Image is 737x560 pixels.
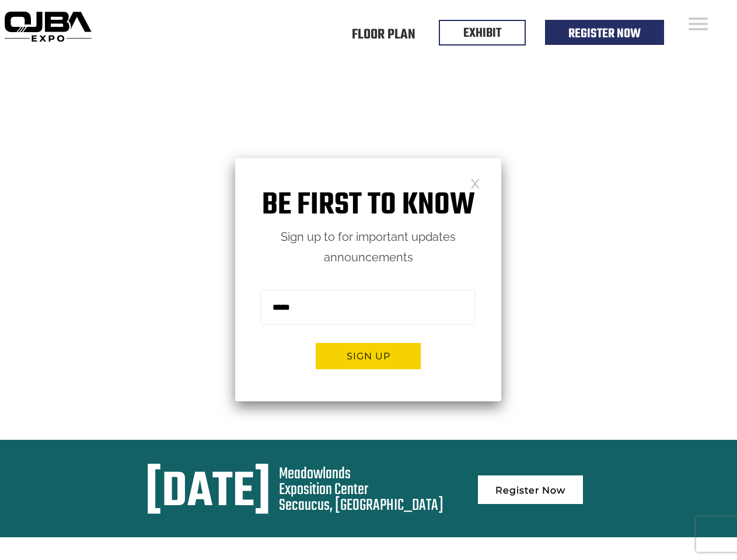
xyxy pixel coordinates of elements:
[235,187,501,224] h1: Be first to know
[145,466,271,520] div: [DATE]
[316,343,421,369] button: Sign up
[568,24,641,44] a: Register Now
[235,227,501,268] p: Sign up to for important updates announcements
[463,23,501,43] a: EXHIBIT
[279,466,443,513] div: Meadowlands Exposition Center Secaucus, [GEOGRAPHIC_DATA]
[470,178,480,188] a: Close
[478,475,583,504] a: Register Now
